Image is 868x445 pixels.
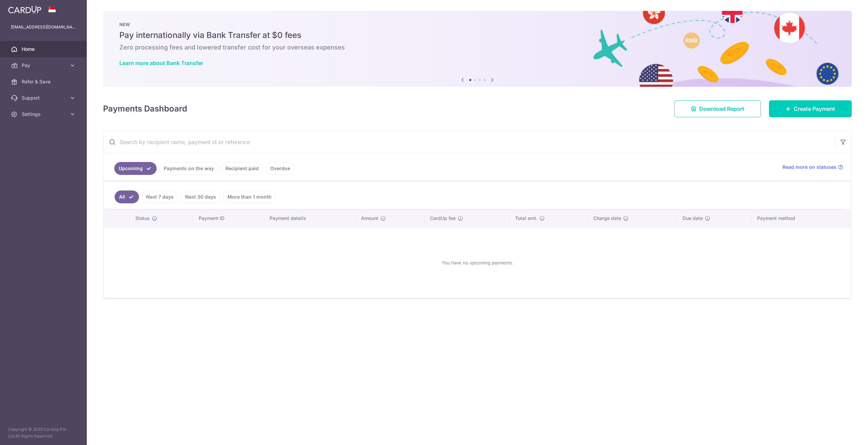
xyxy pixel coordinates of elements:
span: CardUp fee [430,215,456,222]
h6: Zero processing fees and lowered transfer cost for your overseas expenses [119,43,835,52]
a: Recipient paid [221,162,263,175]
span: Download Report [699,105,744,113]
a: Overdue [266,162,295,175]
p: [EMAIL_ADDRESS][DOMAIN_NAME] [11,24,76,31]
a: Read more on statuses [783,164,843,170]
h5: Pay internationally via Bank Transfer at $0 fees [119,30,835,41]
th: Payment details [264,209,356,227]
a: Download Report [674,100,761,117]
img: CardUp [8,5,41,14]
p: NEW [119,22,835,27]
a: Next 7 days [142,190,178,203]
th: Payment ID [193,209,264,227]
img: Bank transfer banner [103,11,852,87]
span: Support [22,95,66,101]
span: Status [135,215,150,222]
span: Pay [22,62,66,69]
a: Upcoming [114,162,157,175]
a: Payments on the way [159,162,218,175]
span: Home [22,46,66,53]
span: Refer & Save [22,78,66,85]
span: Due date [683,215,703,222]
a: Learn more about Bank Transfer [119,60,203,66]
span: Settings [22,111,66,118]
span: Total amt. [515,215,537,222]
span: Amount [361,215,378,222]
span: Charge date [593,215,621,222]
div: You have no upcoming payments. [112,233,843,292]
a: All [115,190,139,203]
span: Read more on statuses [783,164,836,170]
a: More than 1 month [223,190,276,203]
h4: Payments Dashboard [103,103,187,115]
th: Payment method [752,209,851,227]
span: Create Payment [794,105,835,113]
a: Create Payment [769,100,852,117]
a: Next 30 days [181,190,220,203]
input: Search by recipient name, payment id or reference [103,131,835,153]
